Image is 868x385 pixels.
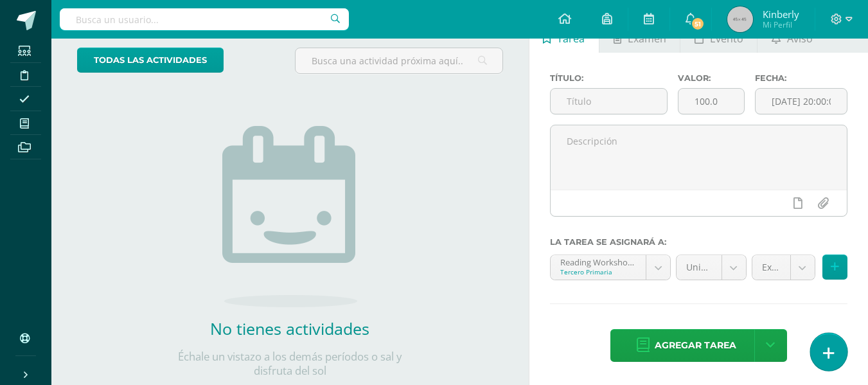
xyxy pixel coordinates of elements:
label: Título: [550,73,668,83]
img: no_activities.png [222,126,357,307]
a: Examen [599,22,680,53]
p: Échale un vistazo a los demás períodos o sal y disfruta del sol [161,350,418,378]
input: Fecha de entrega [756,89,847,114]
span: Unidad 4 [686,255,712,280]
span: Mi Perfil [763,19,799,30]
label: Valor: [678,73,745,83]
a: todas las Actividades [77,48,224,73]
label: Fecha: [755,73,847,83]
h2: No tienes actividades [161,318,418,339]
span: Kinberly [763,8,799,21]
span: Agregar tarea [655,330,736,361]
a: Reading Workshop 'A'Tercero Primaria [551,255,670,280]
input: Busca una actividad próxima aquí... [296,48,502,73]
span: Examen (30.0pts) [762,255,781,280]
div: Tercero Primaria [560,267,636,276]
input: Puntos máximos [678,89,744,114]
a: Tarea [529,22,599,53]
a: Evento [680,22,757,53]
input: Título [551,89,668,114]
img: 45x45 [727,6,753,32]
a: Aviso [757,22,826,53]
a: Unidad 4 [677,255,746,280]
span: 51 [691,17,705,31]
label: La tarea se asignará a: [550,237,847,247]
input: Busca un usuario... [60,8,349,30]
a: Examen (30.0pts) [752,255,815,280]
div: Reading Workshop 'A' [560,255,636,267]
